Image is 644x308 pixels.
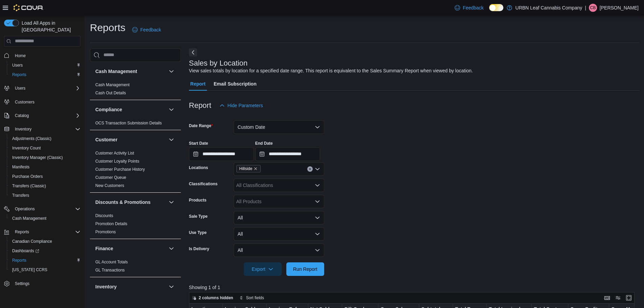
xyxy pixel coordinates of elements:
[9,247,80,255] span: Dashboards
[95,230,116,234] a: Promotions
[590,4,596,12] span: CB
[239,165,253,172] span: Hillside
[248,262,278,276] span: Export
[600,4,639,12] p: [PERSON_NAME]
[1,51,83,61] button: Home
[95,213,113,218] a: Discounts
[9,256,80,264] span: Reports
[90,119,181,130] div: Compliance
[95,68,137,75] h3: Cash Management
[307,166,313,172] button: Clear input
[95,183,124,188] a: New Customers
[9,172,46,181] a: Purchase Orders
[189,141,208,146] label: Start Date
[489,11,490,11] span: Dark Mode
[95,82,129,88] span: Cash Management
[12,280,32,288] a: Settings
[189,181,218,187] label: Classifications
[9,266,80,274] span: Washington CCRS
[9,163,80,171] span: Manifests
[214,77,257,91] span: Email Subscription
[255,141,273,146] label: End Date
[95,159,139,164] span: Customer Loyalty Points
[95,121,162,125] a: OCS Transaction Submission Details
[12,155,63,160] span: Inventory Manager (Classic)
[585,4,586,12] p: |
[90,212,181,239] div: Discounts & Promotions
[12,125,80,133] span: Inventory
[9,214,80,222] span: Cash Management
[190,77,206,91] span: Report
[9,182,49,190] a: Transfers (Classic)
[12,84,28,92] button: Users
[12,145,41,151] span: Inventory Count
[589,4,597,12] div: Constantine Burechailo
[95,136,166,143] button: Customer
[95,159,139,164] a: Customer Loyalty Points
[12,98,37,106] a: Customers
[12,228,32,236] button: Reports
[9,266,50,274] a: [US_STATE] CCRS
[463,4,483,11] span: Feedback
[315,166,320,172] button: Open list of options
[12,279,80,288] span: Settings
[9,182,80,190] span: Transfers (Classic)
[15,53,26,58] span: Home
[12,239,52,244] span: Canadian Compliance
[7,214,83,223] button: Cash Management
[15,281,29,286] span: Settings
[12,72,26,77] span: Reports
[244,262,282,276] button: Export
[9,237,80,245] span: Canadian Compliance
[95,183,124,188] span: New Customers
[9,61,80,69] span: Users
[452,1,486,15] a: Feedback
[95,175,126,180] a: Customer Queue
[9,153,66,162] a: Inventory Manager (Classic)
[1,124,83,134] button: Inventory
[189,246,209,252] label: Is Delivery
[189,147,254,161] input: Press the down key to open a popover containing a calendar.
[516,4,582,12] p: URBN Leaf Cannabis Company
[12,193,29,198] span: Transfers
[9,163,32,171] a: Manifests
[167,67,175,75] button: Cash Management
[95,245,166,252] button: Finance
[129,23,164,37] a: Feedback
[95,91,126,95] a: Cash Out Details
[9,71,80,79] span: Reports
[603,294,611,302] button: Keyboard shortcuts
[1,204,83,214] button: Operations
[90,21,125,34] h1: Reports
[7,181,83,191] button: Transfers (Classic)
[7,191,83,200] button: Transfers
[189,197,207,203] label: Products
[7,143,83,153] button: Inventory Count
[15,99,34,105] span: Customers
[167,136,175,144] button: Customer
[189,101,211,110] h3: Report
[1,97,83,107] button: Customers
[189,284,639,291] p: Showing 1 of 1
[9,247,42,255] a: Dashboards
[315,199,320,204] button: Open list of options
[95,260,128,264] a: GL Account Totals
[167,283,175,291] button: Inventory
[15,86,25,91] span: Users
[237,294,267,302] button: Sort fields
[95,229,116,235] span: Promotions
[95,106,166,113] button: Compliance
[7,172,83,181] button: Purchase Orders
[1,111,83,120] button: Catalog
[9,135,80,143] span: Adjustments (Classic)
[7,162,83,172] button: Manifests
[12,125,34,133] button: Inventory
[95,90,126,96] span: Cash Out Details
[9,237,55,245] a: Canadian Compliance
[9,153,80,162] span: Inventory Manager (Classic)
[95,283,166,290] button: Inventory
[167,105,175,114] button: Compliance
